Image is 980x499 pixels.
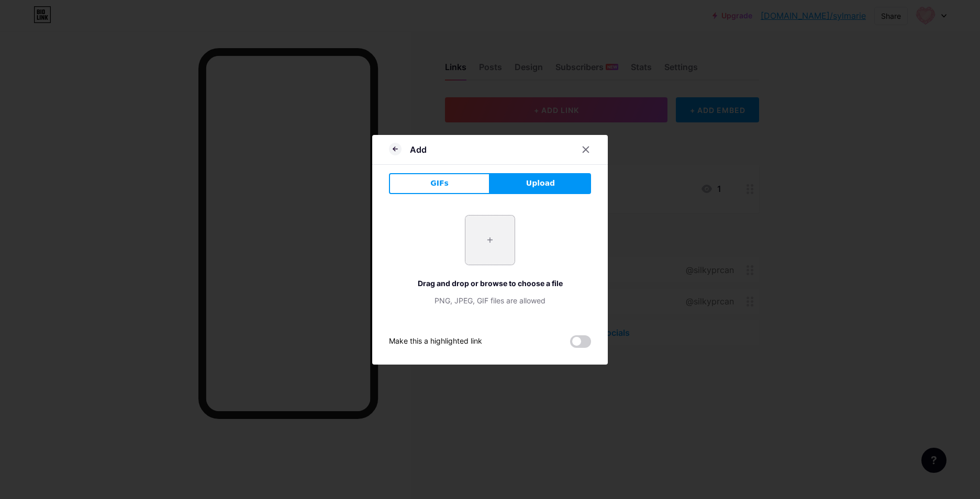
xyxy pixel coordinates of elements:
div: Make this a highlighted link [389,335,482,348]
span: Upload [526,178,555,189]
button: GIFs [389,173,490,194]
span: GIFs [430,178,449,189]
div: Drag and drop or browse to choose a file [389,278,591,289]
button: Upload [490,173,591,194]
div: Add [410,143,427,156]
div: PNG, JPEG, GIF files are allowed [389,295,591,306]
